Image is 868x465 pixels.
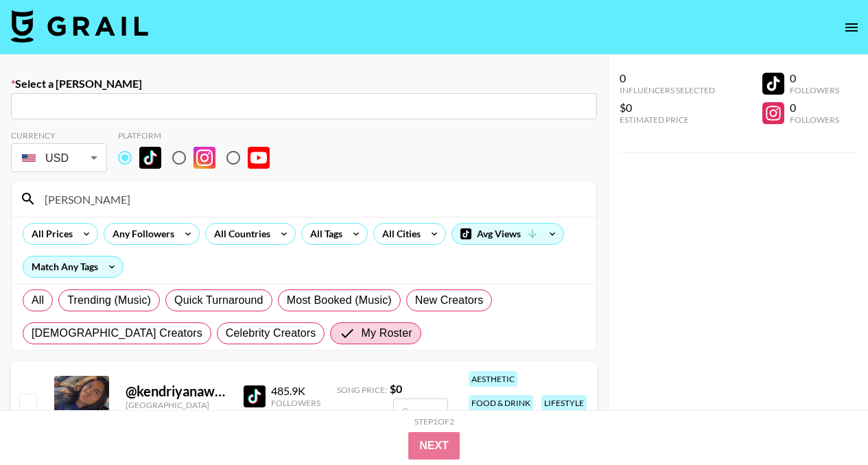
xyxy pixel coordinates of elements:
[337,385,387,395] span: Song Price:
[248,147,270,169] img: YouTube
[23,224,75,244] div: All Prices
[414,416,454,427] div: Step 1 of 2
[452,224,563,244] div: Avg Views
[118,130,281,141] div: Platform
[620,101,715,115] div: $0
[226,325,316,342] span: Celebrity Creators
[287,292,392,309] span: Most Booked (Music)
[244,385,266,407] img: TikTok
[408,432,460,460] button: Next
[620,71,715,85] div: 0
[23,257,123,277] div: Match Any Tags
[361,325,412,342] span: My Roster
[790,85,839,95] div: Followers
[469,371,517,387] div: aesthetic
[14,146,104,170] div: USD
[374,224,423,244] div: All Cities
[337,407,390,418] span: Offer Price:
[302,224,345,244] div: All Tags
[11,10,148,43] img: Grail Talent
[193,147,215,169] img: Instagram
[790,101,839,115] div: 0
[790,71,839,85] div: 0
[126,383,227,400] div: @ kendriyanawilson
[36,188,588,210] input: Search by User Name
[390,382,402,395] strong: $ 0
[139,147,161,169] img: TikTok
[393,398,448,425] input: 0
[126,400,227,410] div: [GEOGRAPHIC_DATA]
[469,395,533,411] div: food & drink
[620,85,715,95] div: Influencers Selected
[271,384,320,398] div: 485.9K
[541,395,587,411] div: lifestyle
[67,292,151,309] span: Trending (Music)
[11,130,107,141] div: Currency
[271,398,320,408] div: Followers
[32,292,44,309] span: All
[838,14,865,41] button: open drawer
[415,292,484,309] span: New Creators
[11,77,597,91] label: Select a [PERSON_NAME]
[32,325,202,342] span: [DEMOGRAPHIC_DATA] Creators
[790,115,839,125] div: Followers
[620,115,715,125] div: Estimated Price
[206,224,273,244] div: All Countries
[174,292,263,309] span: Quick Turnaround
[104,224,177,244] div: Any Followers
